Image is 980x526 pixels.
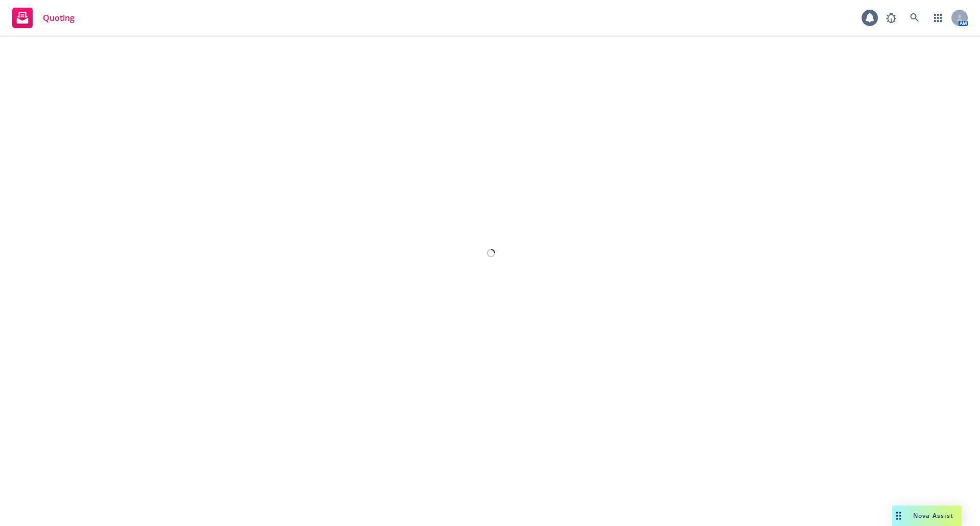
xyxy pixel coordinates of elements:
span: Nova Assist [913,511,953,520]
a: Switch app [928,8,948,28]
span: Quoting [43,14,75,22]
a: Quoting [8,4,79,32]
a: Search [904,8,925,28]
div: Drag to move [892,506,905,526]
button: Nova Assist [892,506,962,526]
a: Report a Bug [881,8,901,28]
